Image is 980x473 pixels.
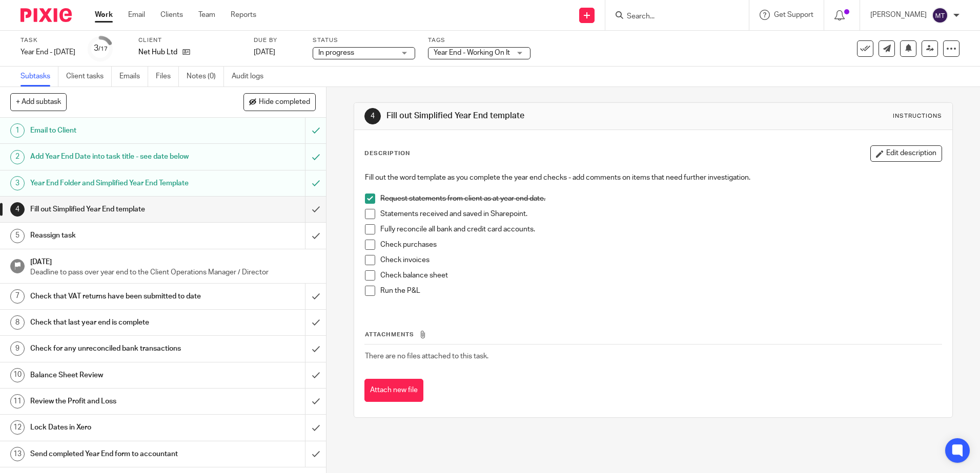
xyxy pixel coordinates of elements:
[198,10,215,20] a: Team
[774,11,813,18] span: Get Support
[380,209,941,219] p: Statements received and saved in Sharepoint.
[243,93,316,111] button: Hide completed
[10,394,25,408] div: 11
[932,7,948,24] img: svg%3E
[187,67,224,87] a: Notes (0)
[259,98,310,106] span: Hide completed
[98,46,108,52] small: /17
[21,36,75,45] label: Task
[10,341,25,356] div: 9
[386,111,675,121] h1: Fill out Simplified Year End template
[10,93,67,111] button: + Add subtask
[30,267,316,277] p: Deadline to pass over year end to the Client Operations Manager / Director
[30,368,207,383] h1: Balance Sheet Review
[21,8,72,22] img: Pixie
[10,447,25,461] div: 13
[380,270,941,281] p: Check balance sheet
[10,229,25,243] div: 5
[30,394,207,409] h1: Review the Profit and Loss
[138,36,241,45] label: Client
[21,47,75,57] div: Year End - [DATE]
[128,10,145,20] a: Email
[10,368,25,382] div: 10
[870,10,927,20] p: [PERSON_NAME]
[30,289,207,304] h1: Check that VAT returns have been submitted to date
[30,149,207,164] h1: Add Year End Date into task title - see date below
[380,193,941,204] p: Request statements from client as at year end date.
[232,67,271,87] a: Audit logs
[30,254,316,267] h1: [DATE]
[10,315,25,330] div: 8
[434,49,510,56] span: Year End - Working On It
[870,145,942,162] button: Edit description
[626,12,718,21] input: Search
[10,123,25,138] div: 1
[30,202,207,217] h1: Fill out Simplified Year End template
[231,10,256,20] a: Reports
[30,176,207,191] h1: Year End Folder and Simplified Year End Template
[30,420,207,435] h1: Lock Dates in Xero
[364,379,423,402] button: Attach new file
[10,176,25,190] div: 3
[365,332,414,337] span: Attachments
[21,47,75,57] div: Year End - 31st July 2025
[313,36,415,45] label: Status
[365,353,488,360] span: There are no files attached to this task.
[10,202,25,217] div: 4
[254,36,300,45] label: Due by
[94,42,108,54] div: 3
[365,173,941,183] p: Fill out the word template as you complete the year end checks - add comments on items that need ...
[380,240,941,250] p: Check purchases
[364,108,381,124] div: 4
[30,123,207,138] h1: Email to Client
[138,47,177,57] p: Net Hub Ltd
[428,36,530,45] label: Tags
[10,420,25,435] div: 12
[318,49,354,56] span: In progress
[380,255,941,265] p: Check invoices
[156,67,179,87] a: Files
[364,149,410,158] p: Description
[380,224,941,234] p: Fully reconcile all bank and credit card accounts.
[66,67,112,87] a: Client tasks
[30,446,207,462] h1: Send completed Year End form to accountant
[21,67,58,87] a: Subtasks
[10,289,25,304] div: 7
[893,112,942,120] div: Instructions
[380,286,941,296] p: Run the P&L
[30,341,207,356] h1: Check for any unreconciled bank transactions
[254,49,275,56] span: [DATE]
[30,315,207,330] h1: Check that last year end is complete
[95,10,113,20] a: Work
[160,10,183,20] a: Clients
[10,150,25,164] div: 2
[30,228,207,243] h1: Reassign task
[119,67,148,87] a: Emails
